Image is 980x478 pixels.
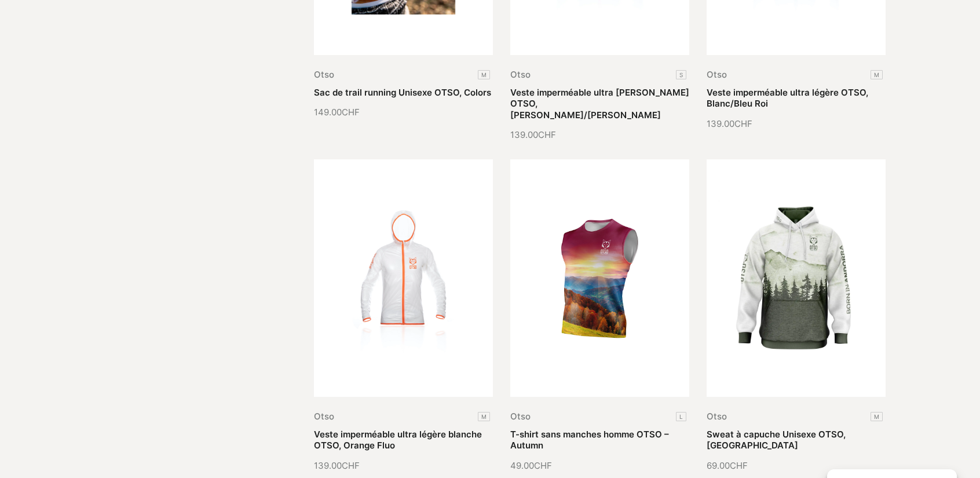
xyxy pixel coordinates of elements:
[707,429,846,451] a: Sweat à capuche Unisexe OTSO, [GEOGRAPHIC_DATA]
[314,429,482,451] a: Veste imperméable ultra légère blanche OTSO, Orange Fluo
[510,429,669,451] a: T-shirt sans manches homme OTSO – Autumn
[510,87,689,121] a: Veste imperméable ultra [PERSON_NAME] OTSO, [PERSON_NAME]/[PERSON_NAME]
[314,87,491,98] a: Sac de trail running Unisexe OTSO, Colors
[707,87,868,110] a: Veste imperméable ultra légère OTSO, Blanc/Bleu Roi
